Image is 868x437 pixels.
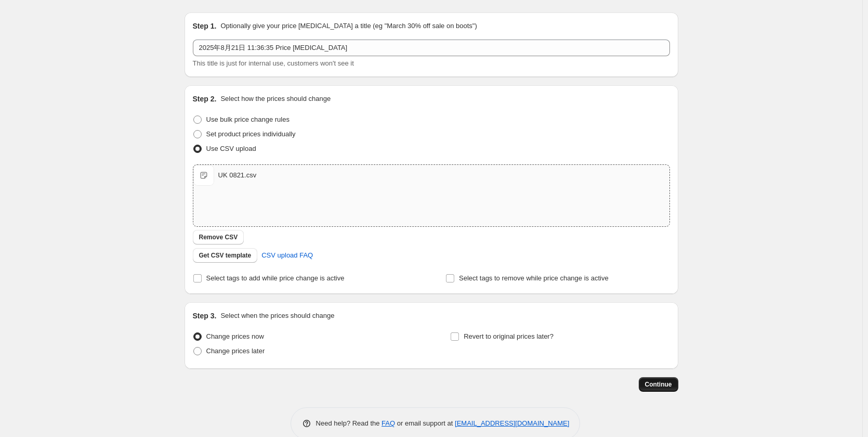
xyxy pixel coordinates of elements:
[206,130,296,138] span: Set product prices individually
[193,248,258,263] button: Get CSV template
[193,40,670,56] input: 30% off holiday sale
[199,233,238,241] span: Remove CSV
[220,94,331,104] p: Select how the prices should change
[206,274,345,282] span: Select tags to add while price change is active
[206,332,264,340] span: Change prices now
[193,21,217,31] h2: Step 1.
[193,311,217,321] h2: Step 3.
[645,380,672,389] span: Continue
[193,59,354,67] span: This title is just for internal use, customers won't see it
[206,115,290,123] span: Use bulk price change rules
[382,419,395,427] a: FAQ
[255,247,319,264] a: CSV upload FAQ
[220,21,477,31] p: Optionally give your price [MEDICAL_DATA] a title (eg "March 30% off sale on boots")
[459,274,609,282] span: Select tags to remove while price change is active
[395,419,455,427] span: or email support at
[206,347,265,355] span: Change prices later
[316,419,382,427] span: Need help? Read the
[218,170,257,181] div: UK 0821.csv
[220,311,334,321] p: Select when the prices should change
[639,377,678,392] button: Continue
[464,332,554,340] span: Revert to original prices later?
[455,419,569,427] a: [EMAIL_ADDRESS][DOMAIN_NAME]
[206,145,256,152] span: Use CSV upload
[261,250,313,261] span: CSV upload FAQ
[193,94,217,104] h2: Step 2.
[193,230,244,245] button: Remove CSV
[199,251,252,260] span: Get CSV template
